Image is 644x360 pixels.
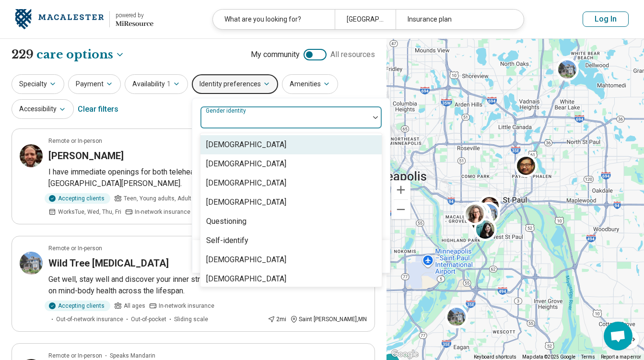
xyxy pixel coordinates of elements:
span: 1 [167,79,171,89]
h1: 229 [12,46,125,63]
p: Remote or In-person [48,351,102,360]
button: Identity preferences [192,74,278,94]
a: Terms (opens in new tab) [581,354,595,360]
span: Speaks Mandarin [110,351,155,360]
span: All ages [124,302,145,310]
div: Accepting clients [45,193,110,204]
div: Questioning [206,216,246,227]
div: [DEMOGRAPHIC_DATA] [206,197,286,208]
span: Out-of-pocket [131,315,166,324]
p: Remote or In-person [48,244,102,253]
p: I have immediate openings for both telehealth and in-person sessions. My office is located in [GE... [48,166,367,189]
span: All resources [330,49,375,60]
p: Get well, stay well and discover your inner strength Our holistic approach to treatment focuses o... [48,274,367,297]
span: In-network insurance [135,208,190,216]
button: Payment [68,74,121,94]
div: Open chat [604,322,632,350]
div: powered by [116,11,153,20]
div: [DEMOGRAPHIC_DATA] [206,254,286,266]
button: Availability1 [125,74,188,94]
img: Macalester College [15,8,104,31]
span: Works Tue, Wed, Thu, Fri [58,208,121,216]
div: [DEMOGRAPHIC_DATA] [206,139,286,151]
a: Report a map error [601,354,641,360]
div: [GEOGRAPHIC_DATA][PERSON_NAME], [GEOGRAPHIC_DATA] [335,10,396,29]
span: Sliding scale [174,315,208,324]
span: Out-of-network insurance [56,315,123,324]
label: Gender identity [206,107,248,114]
a: Macalester Collegepowered by [15,8,153,31]
div: [DEMOGRAPHIC_DATA] [206,273,286,285]
span: Map data ©2025 Google [522,354,575,360]
span: Teen, Young adults, Adults, Seniors (65 or older) [124,194,251,203]
button: Zoom out [391,200,410,219]
div: Self-identify [206,235,248,246]
h3: Wild Tree [MEDICAL_DATA] [48,256,169,270]
button: Log In [583,12,629,27]
button: Care options [36,46,125,63]
div: [DEMOGRAPHIC_DATA] [206,177,286,189]
button: Specialty [12,74,64,94]
div: Saint [PERSON_NAME] , MN [290,315,367,324]
div: What are you looking for? [213,10,335,29]
div: Clear filters [78,98,118,121]
div: [DEMOGRAPHIC_DATA] [206,158,286,170]
p: Remote or In-person [48,137,102,145]
span: My community [251,49,300,60]
button: Zoom in [391,180,410,199]
span: care options [36,46,113,63]
div: Insurance plan [396,10,517,29]
div: 2 mi [268,315,286,324]
h3: [PERSON_NAME] [48,149,124,163]
div: Accepting clients [45,301,110,311]
span: In-network insurance [159,302,214,310]
button: Accessibility [12,99,74,119]
button: Amenities [282,74,338,94]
